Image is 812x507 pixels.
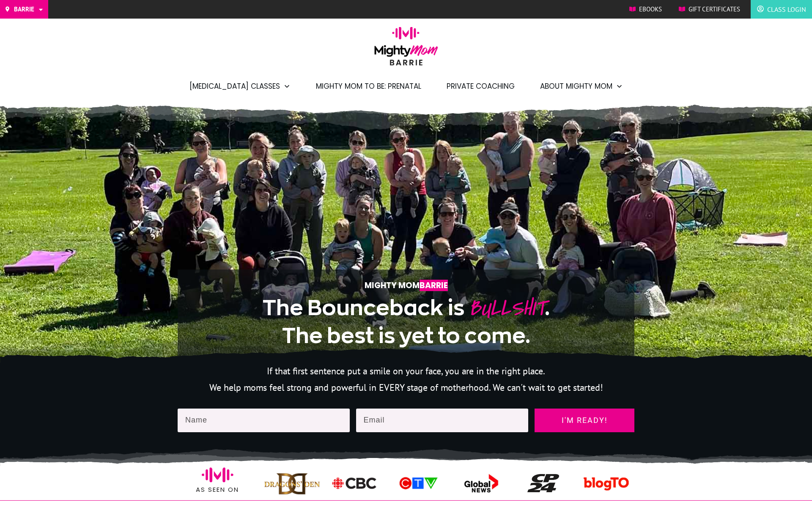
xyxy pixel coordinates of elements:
img: ico-mighty-mom [527,474,559,492]
a: Class Login [757,3,806,16]
span: The best is yet to come. [282,324,530,347]
h1: . [203,293,609,349]
a: [MEDICAL_DATA] Classes [189,79,291,93]
span: [MEDICAL_DATA] Classes [189,79,280,93]
span: Class Login [767,3,806,16]
img: ico-mighty-mom [330,475,379,491]
input: Email [356,409,529,432]
span: About Mighty Mom [540,79,612,93]
span: We help moms feel strong and powerful in EVERY stage of motherhood. We can't wait to get started! [209,382,603,393]
span: If that first sentence put a smile on your face, you are in the right place. [267,365,545,377]
p: Mighty Mom [203,278,609,292]
a: I'm ready! [535,409,634,432]
a: Private Coaching [447,79,515,93]
img: ico-mighty-mom [455,473,506,494]
img: ico-mighty-mom [264,469,321,497]
span: Barrie [14,3,34,16]
input: Name [178,409,350,432]
img: ico-mighty-mom [202,459,233,491]
img: mightymom-logo-barrie [370,27,442,71]
span: Barrie [420,280,448,291]
a: Barrie [4,3,44,16]
a: About Mighty Mom [540,79,623,93]
a: Mighty Mom to Be: Prenatal [316,79,421,93]
span: Ebooks [639,3,662,16]
a: Ebooks [629,3,662,16]
img: ico-mighty-mom [392,475,443,491]
a: Gift Certificates [679,3,740,16]
span: I'm ready! [542,416,627,425]
span: Gift Certificates [689,3,740,16]
span: The Bounceback is [263,296,464,319]
span: BULLSHIT [469,292,545,324]
p: As seen on [178,484,257,495]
